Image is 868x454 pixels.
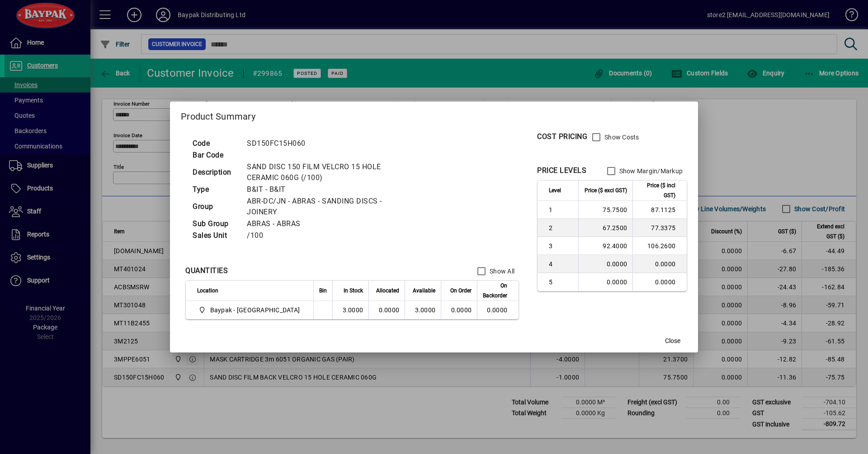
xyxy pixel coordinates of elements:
td: ABR-DC/JN - ABRAS - SANDING DISCS - JOINERY [242,195,407,218]
button: Close [658,333,687,349]
span: On Order [450,286,472,296]
td: Group [188,195,242,218]
td: 106.2600 [632,237,687,255]
label: Show All [488,267,514,276]
td: 3.0000 [405,301,441,319]
span: 3 [549,241,573,250]
td: /100 [242,230,407,241]
td: Sales Unit [188,230,242,241]
span: Baypak - Onekawa [197,305,303,315]
span: Baypak - [GEOGRAPHIC_DATA] [210,306,300,315]
td: SAND DISC 150 FILM VELCRO 15 HOLE CERAMIC 060G (/100) [242,161,407,184]
span: Close [665,336,680,346]
div: QUANTITIES [185,265,228,276]
td: 0.0000 [578,273,632,291]
td: 77.3375 [632,219,687,237]
td: Description [188,161,242,184]
td: Type [188,184,242,195]
span: Level [549,185,561,195]
td: 67.2500 [578,219,632,237]
div: PRICE LEVELS [537,165,586,176]
td: 0.0000 [368,301,405,319]
td: Code [188,138,242,149]
span: 0.0000 [451,306,472,314]
td: SD150FC15H060 [242,138,407,149]
label: Show Costs [603,133,639,142]
h2: Product Summary [170,102,698,128]
span: 2 [549,223,573,232]
td: 92.4000 [578,237,632,255]
td: 3.0000 [332,301,368,319]
td: 0.0000 [632,273,687,291]
span: Location [197,286,218,296]
div: COST PRICING [537,131,587,142]
span: Allocated [376,286,399,296]
span: Bin [319,286,327,296]
td: 0.0000 [578,255,632,273]
span: Available [413,286,435,296]
span: 5 [549,278,573,287]
span: Price ($ excl GST) [585,185,627,195]
span: On Backorder [483,281,507,301]
td: B&IT - B&IT [242,184,407,195]
span: 4 [549,259,573,269]
label: Show Margin/Markup [618,167,683,176]
td: 87.1125 [632,201,687,219]
td: 0.0000 [632,255,687,273]
td: 75.7500 [578,201,632,219]
td: Sub Group [188,218,242,230]
td: Bar Code [188,149,242,161]
td: 0.0000 [477,301,519,319]
span: 1 [549,205,573,214]
span: Price ($ incl GST) [638,181,675,200]
td: ABRAS - ABRAS [242,218,407,230]
span: In Stock [344,286,363,296]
